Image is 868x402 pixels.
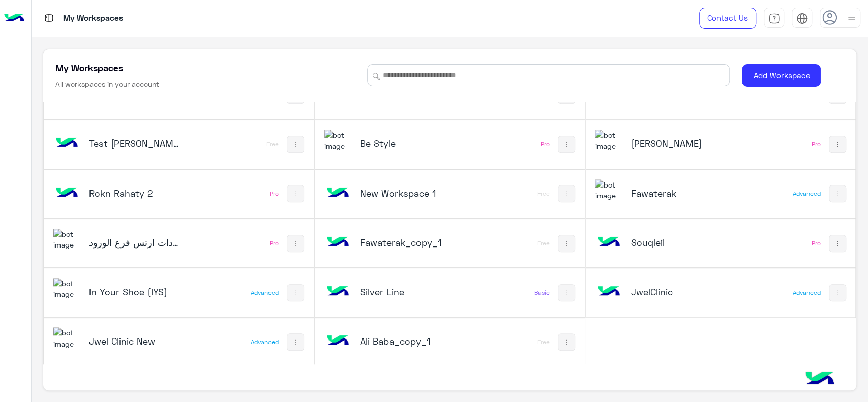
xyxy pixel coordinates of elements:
[812,239,821,248] div: Pro
[534,289,550,297] div: Basic
[812,140,821,148] div: Pro
[360,286,451,298] h5: Silver Line
[796,13,808,24] img: tab
[360,137,451,149] h5: Be Style
[742,64,821,87] button: Add Workspace
[537,190,550,198] div: Free
[802,361,837,397] img: hulul-logo.png
[55,61,123,74] h5: My Workspaces
[251,338,279,346] div: Advanced
[270,190,279,198] div: Pro
[270,239,279,248] div: Pro
[89,236,179,249] h5: عيادات ارتس فرع الورود
[360,187,451,199] h5: New Workspace 1
[793,289,821,297] div: Advanced
[324,179,352,207] img: bot image
[595,229,622,256] img: bot image
[768,13,780,24] img: tab
[53,130,81,157] img: bot image
[89,286,179,298] h5: In Your Shoe (IYS)
[53,229,81,251] img: 718582414666387
[793,190,821,198] div: Advanced
[631,187,721,199] h5: Fawaterak
[631,286,721,298] h5: JwelClinic
[541,140,550,148] div: Pro
[360,335,451,347] h5: Ali Baba_copy_1
[89,335,179,347] h5: Jwel Clinic New
[89,137,179,149] h5: Test Omar
[595,130,622,151] img: 322853014244696
[53,278,81,300] img: 923305001092802
[53,327,81,349] img: 177882628735456
[537,338,550,346] div: Free
[845,12,858,25] img: profile
[251,289,279,297] div: Advanced
[699,8,756,29] a: Contact Us
[324,278,352,305] img: bot image
[89,187,179,199] h5: Rokn Rahaty 2
[360,236,451,249] h5: Fawaterak_copy_1
[631,137,721,149] h5: Rokn Rahaty
[595,278,622,305] img: bot image
[537,239,550,248] div: Free
[4,8,24,29] img: Logo
[43,12,55,24] img: tab
[266,140,279,148] div: Free
[63,12,123,25] p: My Workspaces
[764,8,784,29] a: tab
[324,130,352,151] img: 510162592189670
[324,327,352,355] img: bot image
[53,179,81,207] img: bot image
[595,179,622,201] img: 171468393613305
[324,229,352,256] img: bot image
[631,236,721,249] h5: Souqleil
[55,79,159,89] h6: All workspaces in your account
